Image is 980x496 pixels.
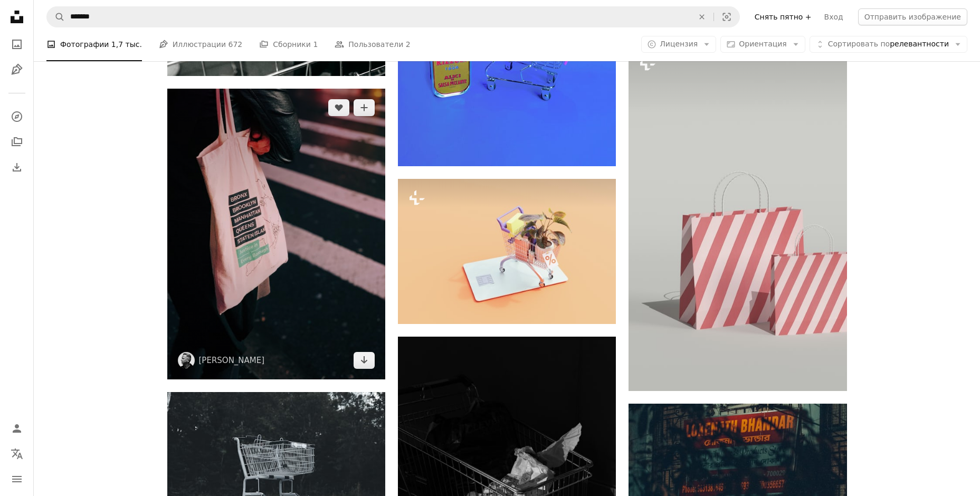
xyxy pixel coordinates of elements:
button: Очистить [690,7,713,27]
a: Снять пятно + [748,8,818,25]
a: две сумки в красно-белую полоску на сером фоне [629,213,846,222]
button: Язык [6,443,27,464]
button: Нравится [328,99,349,116]
ya-tr-span: Сортировать по [828,40,890,48]
ya-tr-span: [PERSON_NAME] [199,356,265,365]
a: Черно-белая фотография тележки для покупок [167,460,385,470]
ya-tr-span: 2 [406,40,411,49]
a: Вход [818,8,850,25]
img: две сумки в красно-белую полоску на сером фоне [629,44,846,391]
a: [PERSON_NAME] [199,355,265,366]
img: человек, держащий в руках большую сумку [167,89,385,379]
ya-tr-span: Отправить изображение [864,13,961,21]
ya-tr-span: Лицензия [660,40,698,48]
img: Зайдите в профиль Джона Тайсона [178,352,195,369]
button: Визуальный поиск [714,7,739,27]
button: Отправить изображение [858,8,967,25]
a: Сборники 1 [259,27,318,61]
form: Поиск визуальных элементов по всему сайту [46,6,740,27]
a: Иллюстрации 672 [159,27,242,61]
a: человек, держащий в руках большую сумку [167,229,385,239]
a: Войдите в систему / Зарегистрируйтесь [6,418,27,439]
a: Главная страница — Unplash [6,6,27,30]
ya-tr-span: 1 [313,40,318,49]
a: Скачать [354,352,375,369]
ya-tr-span: Ориентация [739,40,787,48]
img: Маленькая тележка для покупок с растением внутри [398,179,616,324]
button: Меню [6,469,27,490]
ya-tr-span: Снять пятно + [755,13,812,21]
button: Поиск Unsplash [47,7,65,27]
ya-tr-span: Сборники [273,39,311,50]
a: Пользователи 2 [335,27,410,61]
ya-tr-span: релевантности [890,40,949,48]
a: История загрузок [6,157,27,178]
a: Фото [6,34,27,55]
a: Коллекции [6,131,27,152]
button: Сортировать порелевантности [810,36,967,53]
a: Иллюстрации [6,59,27,80]
ya-tr-span: 672 [229,40,243,49]
a: Исследовать [6,106,27,127]
a: Маленькая тележка для покупок с растением внутри [398,246,616,256]
button: Лицензия [641,36,716,53]
ya-tr-span: Иллюстрации [173,39,226,50]
button: Добавить в коллекцию [354,99,375,116]
button: Ориентация [720,36,805,53]
ya-tr-span: Вход [824,13,843,21]
ya-tr-span: Пользователи [348,39,403,50]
